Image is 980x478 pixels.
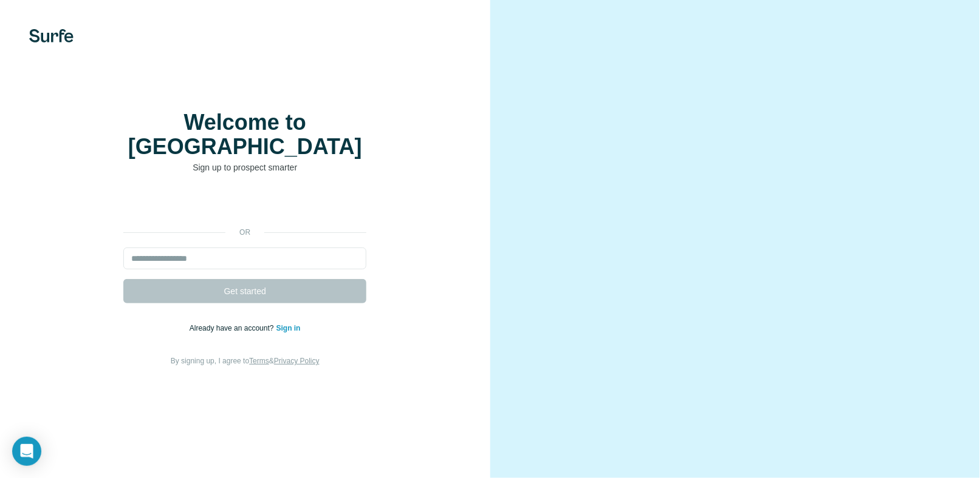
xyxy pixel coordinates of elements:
p: or [225,227,264,238]
span: By signing up, I agree to & [171,357,320,365]
a: Sign in [276,324,301,332]
a: Terms [249,357,269,365]
p: Sign up to prospect smarter [123,161,366,173]
iframe: Sign in with Google Button [117,192,372,218]
h1: Welcome to [GEOGRAPHIC_DATA] [123,110,366,159]
div: Open Intercom Messenger [12,437,41,466]
span: Already have an account? [190,324,276,332]
a: Privacy Policy [274,357,320,365]
img: Surfe's logo [29,29,74,42]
